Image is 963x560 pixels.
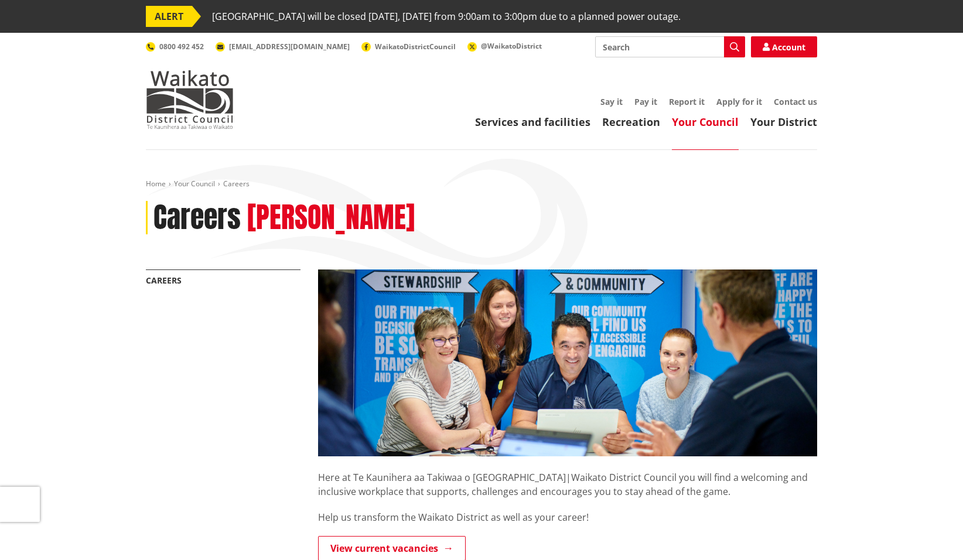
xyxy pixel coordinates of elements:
nav: breadcrumb [146,179,817,189]
p: Here at Te Kaunihera aa Takiwaa o [GEOGRAPHIC_DATA]|Waikato District Council you will find a welc... [318,456,817,498]
iframe: Messenger Launcher [909,511,951,553]
a: Your Council [672,115,739,129]
a: Pay it [634,96,657,107]
a: Say it [600,96,623,107]
span: @WaikatoDistrict [481,41,542,51]
a: Contact us [774,96,817,107]
a: WaikatoDistrictCouncil [361,42,456,52]
span: [GEOGRAPHIC_DATA] will be closed [DATE], [DATE] from 9:00am to 3:00pm due to a planned power outage. [212,6,681,27]
a: @WaikatoDistrict [467,41,542,51]
h1: Careers [153,201,241,235]
a: Apply for it [716,96,762,107]
a: Report it [669,96,705,107]
span: 0800 492 452 [159,42,204,52]
img: Waikato District Council - Te Kaunihera aa Takiwaa o Waikato [146,70,234,129]
span: Careers [223,179,250,189]
span: WaikatoDistrictCouncil [375,42,456,52]
a: Your District [750,115,817,129]
a: 0800 492 452 [146,42,204,52]
a: Services and facilities [475,115,590,129]
a: Account [751,36,817,57]
img: Ngaaruawaahia staff discussing planning [318,269,817,456]
span: [EMAIL_ADDRESS][DOMAIN_NAME] [229,42,350,52]
a: [EMAIL_ADDRESS][DOMAIN_NAME] [216,42,350,52]
a: Home [146,179,166,189]
a: Your Council [174,179,215,189]
a: Recreation [602,115,660,129]
p: Help us transform the Waikato District as well as your career! [318,510,817,524]
span: ALERT [146,6,192,27]
a: Careers [146,275,182,286]
h2: [PERSON_NAME] [247,201,415,235]
input: Search input [595,36,745,57]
